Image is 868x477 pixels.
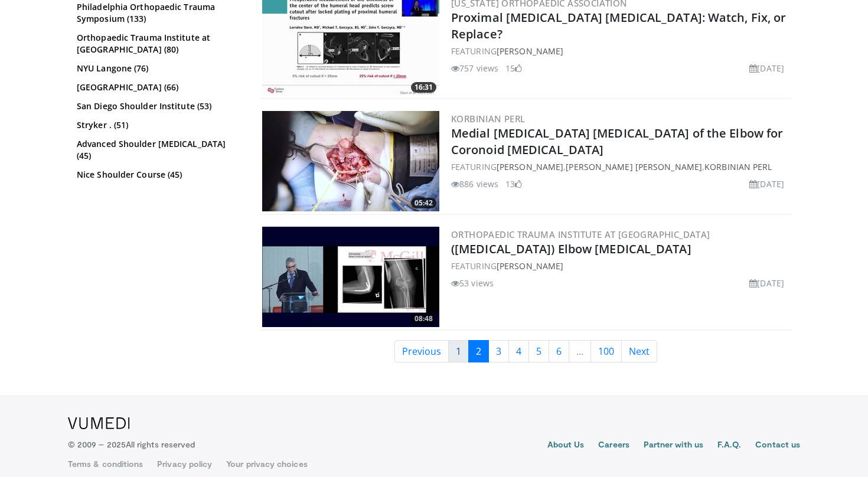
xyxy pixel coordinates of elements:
[226,458,307,470] a: Your privacy choices
[497,45,563,57] a: [PERSON_NAME]
[411,313,436,324] span: 08:48
[77,63,239,74] a: NYU Langone (76)
[451,62,498,74] li: 757 views
[508,340,529,362] a: 4
[547,439,585,453] a: About Us
[749,62,784,74] li: [DATE]
[68,458,143,470] a: Terms & conditions
[549,340,569,362] a: 6
[262,111,439,211] a: 05:42
[488,340,509,362] a: 3
[590,340,622,362] a: 100
[77,100,239,112] a: San Diego Shoulder Institute (53)
[598,439,629,453] a: Careers
[77,81,239,93] a: [GEOGRAPHIC_DATA] (66)
[451,228,710,240] a: Orthopaedic Trauma Institute at [GEOGRAPHIC_DATA]
[157,458,212,470] a: Privacy policy
[451,45,789,57] div: FEATURING
[451,260,789,272] div: FEATURING
[411,198,436,208] span: 05:42
[528,340,549,362] a: 5
[451,277,494,289] li: 53 views
[505,62,522,74] li: 15
[262,111,439,211] img: 3bdbf933-769d-4025-a0b0-14e0145b0950.300x170_q85_crop-smart_upscale.jpg
[77,169,239,181] a: Nice Shoulder Course (45)
[77,32,239,55] a: Orthopaedic Trauma Institute at [GEOGRAPHIC_DATA] (80)
[497,161,563,172] a: [PERSON_NAME]
[68,417,130,429] img: VuMedi Logo
[749,277,784,289] li: [DATE]
[448,340,469,362] a: 1
[497,260,563,272] a: [PERSON_NAME]
[468,340,489,362] a: 2
[77,138,239,162] a: Advanced Shoulder [MEDICAL_DATA] (45)
[411,82,436,93] span: 16:31
[394,340,449,362] a: Previous
[717,439,741,453] a: F.A.Q.
[451,125,783,158] a: Medial [MEDICAL_DATA] [MEDICAL_DATA] of the Elbow for Coronoid [MEDICAL_DATA]
[749,178,784,190] li: [DATE]
[505,178,522,190] li: 13
[77,119,239,131] a: Stryker . (51)
[126,439,195,449] span: All rights reserved
[262,227,439,327] img: 84ca9ac9-0dc3-467e-b081-d653ce0d98cb.300x170_q85_crop-smart_upscale.jpg
[451,241,691,257] a: ([MEDICAL_DATA]) Elbow [MEDICAL_DATA]
[755,439,800,453] a: Contact us
[621,340,657,362] a: Next
[262,227,439,327] a: 08:48
[566,161,702,172] a: [PERSON_NAME] [PERSON_NAME]
[451,178,498,190] li: 886 views
[77,1,239,25] a: Philadelphia Orthopaedic Trauma Symposium (133)
[68,439,195,450] p: © 2009 – 2025
[451,9,786,42] a: Proximal [MEDICAL_DATA] [MEDICAL_DATA]: Watch, Fix, or Replace?
[644,439,703,453] a: Partner with us
[451,161,789,173] div: FEATURING , ,
[260,340,791,362] nav: Search results pages
[451,113,526,125] a: Korbinian Perl
[704,161,772,172] a: Korbinian Perl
